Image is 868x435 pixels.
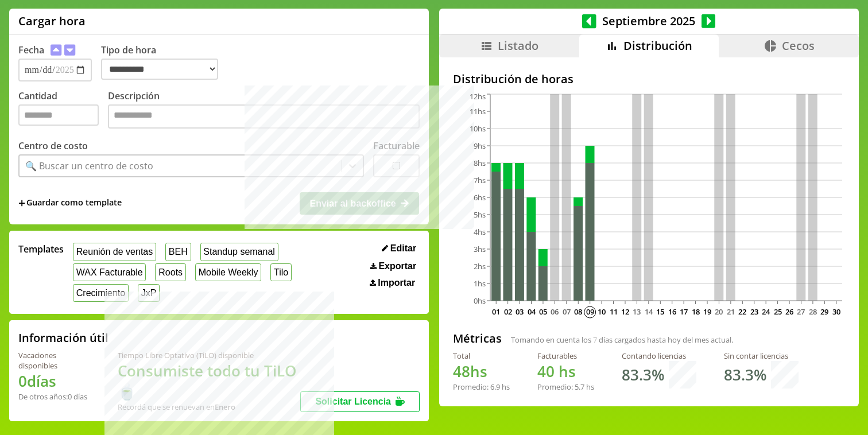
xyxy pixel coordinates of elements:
[73,263,146,281] button: WAX Facturable
[762,306,770,317] text: 24
[474,141,486,151] tspan: 9hs
[470,91,486,102] tspan: 12hs
[820,306,828,317] text: 29
[73,243,156,261] button: Reunión de ventas
[18,350,90,371] div: Vacaciones disponibles
[470,106,486,116] tspan: 11hs
[645,306,653,317] text: 14
[622,351,696,361] div: Contando licencias
[474,296,486,306] tspan: 0hs
[138,284,160,302] button: JxP
[270,263,292,281] button: Tilo
[378,243,420,254] button: Editar
[474,192,486,203] tspan: 6hs
[596,13,702,29] span: Septiembre 2025
[503,306,511,317] text: 02
[101,44,227,81] label: Tipo de hora
[492,306,500,317] text: 01
[155,263,185,281] button: Roots
[539,306,547,317] text: 05
[118,350,301,360] div: Tiempo Libre Optativo (TiLO) disponible
[373,139,420,152] label: Facturable
[108,104,420,129] textarea: Descripción
[537,351,594,361] div: Facturables
[453,361,470,382] span: 48
[18,330,108,345] h2: Información útil
[623,38,692,53] span: Distribución
[537,361,555,382] span: 40
[537,361,594,382] h1: hs
[474,261,486,271] tspan: 2hs
[574,306,582,317] text: 08
[551,306,559,317] text: 06
[18,139,88,152] label: Centro de costo
[622,364,664,385] h1: 83.3 %
[691,306,699,317] text: 18
[300,391,420,412] button: Solicitar Licencia
[593,335,597,345] span: 7
[575,382,584,392] span: 5.7
[738,306,746,317] text: 22
[315,397,391,406] span: Solicitar Licencia
[18,90,108,131] label: Cantidad
[25,160,153,172] div: 🔍 Buscar un centro de costo
[563,306,571,317] text: 07
[470,123,486,134] tspan: 10hs
[118,402,301,412] div: Recordá que se renuevan en
[785,306,793,317] text: 26
[18,391,90,402] div: De otros años: 0 días
[586,306,594,317] text: 09
[18,197,25,209] span: +
[474,227,486,237] tspan: 4hs
[453,361,510,382] h1: hs
[195,263,261,281] button: Mobile Weekly
[511,335,733,345] span: Tomando en cuenta los días cargados hasta hoy del mes actual.
[809,306,817,317] text: 28
[537,382,594,392] div: Promedio: hs
[680,306,688,317] text: 17
[18,104,99,126] input: Cantidad
[378,278,415,288] span: Importar
[474,158,486,168] tspan: 8hs
[453,382,510,392] div: Promedio: hs
[727,306,735,317] text: 21
[108,90,420,131] label: Descripción
[633,306,641,317] text: 13
[18,197,122,209] span: +Guardar como template
[453,351,510,361] div: Total
[715,306,723,317] text: 20
[390,243,416,254] span: Editar
[453,331,502,346] h2: Métricas
[527,306,536,317] text: 04
[703,306,711,317] text: 19
[18,44,44,56] label: Fecha
[73,284,129,302] button: Crecimiento
[621,306,629,317] text: 12
[724,364,766,385] h1: 83.3 %
[474,175,486,185] tspan: 7hs
[609,306,617,317] text: 11
[101,59,218,80] select: Tipo de hora
[474,278,486,289] tspan: 1hs
[118,360,301,402] h1: Consumiste todo tu TiLO 🍵
[724,351,799,361] div: Sin contar licencias
[367,261,420,272] button: Exportar
[797,306,805,317] text: 27
[18,13,86,29] h1: Cargar hora
[832,306,840,317] text: 30
[750,306,758,317] text: 23
[378,261,416,271] span: Exportar
[490,382,500,392] span: 6.9
[215,402,235,412] b: Enero
[200,243,278,261] button: Standup semanal
[598,306,606,317] text: 10
[474,244,486,254] tspan: 3hs
[453,71,845,87] h2: Distribución de horas
[18,243,64,255] span: Templates
[18,371,90,391] h1: 0 días
[656,306,664,317] text: 15
[782,38,815,53] span: Cecos
[668,306,676,317] text: 16
[165,243,191,261] button: BEH
[498,38,538,53] span: Listado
